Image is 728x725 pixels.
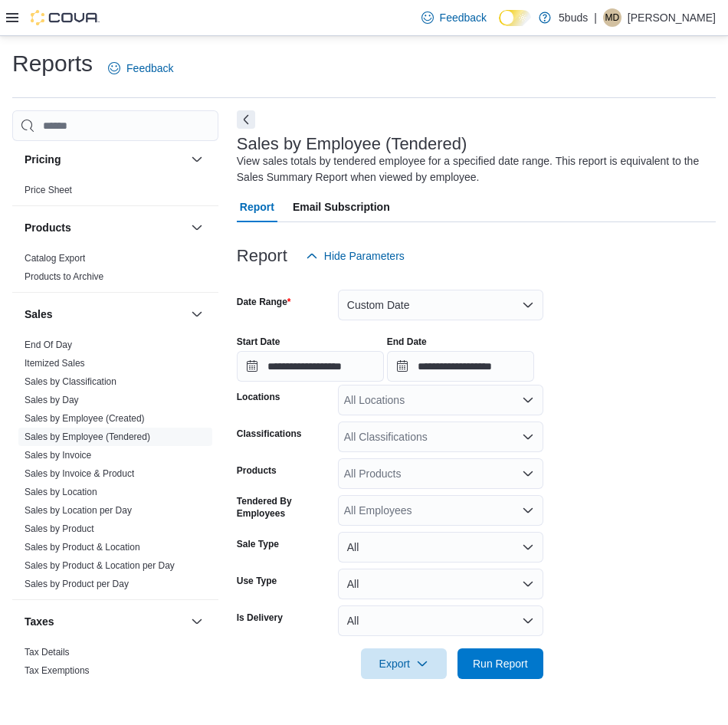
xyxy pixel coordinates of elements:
[25,340,72,350] a: End Of Day
[293,192,390,222] span: Email Subscription
[25,184,72,196] span: Price Sheet
[25,185,72,195] a: Price Sheet
[25,646,70,658] span: Tax Details
[240,192,274,222] span: Report
[387,336,427,348] label: End Date
[237,153,708,185] div: View sales totals by tendered employee for a specified date range. This report is equivalent to t...
[25,431,150,443] span: Sales by Employee (Tendered)
[12,643,218,686] div: Taxes
[12,181,218,205] div: Pricing
[25,395,79,405] a: Sales by Day
[605,8,620,27] span: MD
[237,575,277,587] label: Use Type
[102,53,179,84] a: Feedback
[499,10,531,26] input: Dark Mode
[12,336,218,599] div: Sales
[338,532,543,563] button: All
[559,8,588,27] p: 5buds
[25,579,129,589] a: Sales by Product per Day
[338,290,543,320] button: Custom Date
[25,220,71,235] h3: Products
[25,664,90,677] span: Tax Exemptions
[499,26,500,27] span: Dark Mode
[237,612,283,624] label: Is Delivery
[25,614,185,629] button: Taxes
[25,487,97,497] a: Sales by Location
[594,8,597,27] p: |
[12,249,218,292] div: Products
[300,241,411,271] button: Hide Parameters
[25,665,90,676] a: Tax Exemptions
[237,391,280,403] label: Locations
[188,150,206,169] button: Pricing
[25,560,175,571] a: Sales by Product & Location per Day
[387,351,534,382] input: Press the down key to open a popover containing a calendar.
[25,413,145,424] a: Sales by Employee (Created)
[338,569,543,599] button: All
[188,612,206,631] button: Taxes
[25,647,70,658] a: Tax Details
[25,339,72,351] span: End Of Day
[440,10,487,25] span: Feedback
[338,605,543,636] button: All
[628,8,716,27] p: [PERSON_NAME]
[25,431,150,442] a: Sales by Employee (Tendered)
[25,505,132,516] a: Sales by Location per Day
[473,656,528,671] span: Run Report
[25,449,91,461] span: Sales by Invoice
[522,394,534,406] button: Open list of options
[25,523,94,534] a: Sales by Product
[25,271,103,282] a: Products to Archive
[237,247,287,265] h3: Report
[25,271,103,283] span: Products to Archive
[237,336,280,348] label: Start Date
[31,10,100,25] img: Cova
[25,542,140,553] a: Sales by Product & Location
[237,351,384,382] input: Press the down key to open a popover containing a calendar.
[237,538,279,550] label: Sale Type
[25,541,140,553] span: Sales by Product & Location
[25,220,185,235] button: Products
[25,412,145,425] span: Sales by Employee (Created)
[188,218,206,237] button: Products
[25,578,129,590] span: Sales by Product per Day
[237,296,291,308] label: Date Range
[522,431,534,443] button: Open list of options
[603,8,621,27] div: Maurice Douglas
[25,376,116,388] span: Sales by Classification
[457,648,543,679] button: Run Report
[415,2,493,33] a: Feedback
[25,559,175,572] span: Sales by Product & Location per Day
[25,152,61,167] h3: Pricing
[25,357,85,369] span: Itemized Sales
[522,504,534,517] button: Open list of options
[25,504,132,517] span: Sales by Location per Day
[370,648,438,679] span: Export
[522,467,534,480] button: Open list of options
[25,152,185,167] button: Pricing
[25,450,91,461] a: Sales by Invoice
[25,253,85,264] a: Catalog Export
[188,305,206,323] button: Sales
[237,110,255,129] button: Next
[25,307,185,322] button: Sales
[12,48,93,79] h1: Reports
[25,394,79,406] span: Sales by Day
[361,648,447,679] button: Export
[25,307,53,322] h3: Sales
[237,428,302,440] label: Classifications
[25,252,85,264] span: Catalog Export
[324,248,405,264] span: Hide Parameters
[25,614,54,629] h3: Taxes
[25,467,134,480] span: Sales by Invoice & Product
[25,486,97,498] span: Sales by Location
[25,358,85,369] a: Itemized Sales
[237,135,467,153] h3: Sales by Employee (Tendered)
[25,468,134,479] a: Sales by Invoice & Product
[25,376,116,387] a: Sales by Classification
[237,495,332,520] label: Tendered By Employees
[126,61,173,76] span: Feedback
[25,523,94,535] span: Sales by Product
[237,464,277,477] label: Products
